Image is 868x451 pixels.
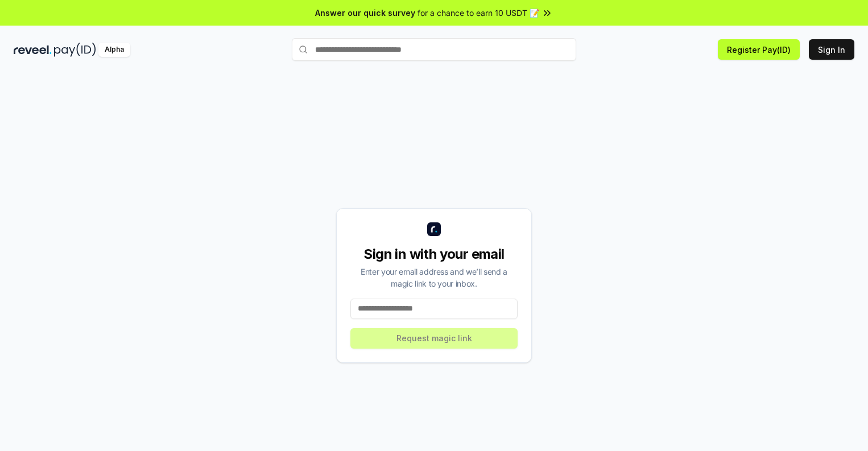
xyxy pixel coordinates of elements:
img: reveel_dark [14,43,52,57]
button: Sign In [809,39,854,60]
img: pay_id [54,43,96,57]
div: Enter your email address and we’ll send a magic link to your inbox. [350,266,518,289]
div: Alpha [98,43,130,57]
span: for a chance to earn 10 USDT 📝 [418,7,539,19]
button: Register Pay(ID) [718,39,800,60]
div: Sign in with your email [350,245,518,263]
img: logo_small [427,222,441,236]
span: Answer our quick survey [315,7,415,19]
